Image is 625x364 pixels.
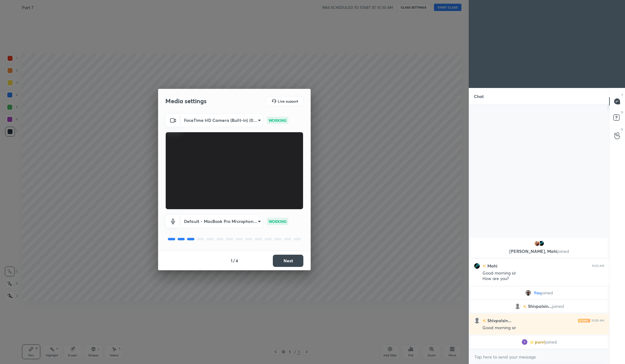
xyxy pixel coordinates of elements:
[180,113,263,127] div: FaceTime HD Camera (Built-in) (05ac:8514)
[482,319,486,322] img: no-rating-badge.077c3623.svg
[165,97,207,105] h2: Media settings
[469,237,609,349] div: grid
[535,340,545,344] span: purvi
[474,263,480,269] img: 3708bcbceeb24c8eb7155df00cfd8e1a.jpg
[269,219,287,224] p: WORKING
[534,290,541,295] span: You
[482,270,604,282] div: Good morning sir How are you?
[528,304,552,309] span: Shivpalsin...
[482,264,486,268] img: no-rating-badge.077c3623.svg
[525,290,531,296] img: 9f6949702e7c485d94fd61f2cce3248e.jpg
[523,305,527,308] img: no-rating-badge.077c3623.svg
[534,240,540,246] img: 3cb1e03208d04803bc8ca2512a612f50.jpg
[538,240,544,246] img: 3708bcbceeb24c8eb7155df00cfd8e1a.jpg
[236,257,238,264] h4: 4
[545,340,557,344] span: joined
[557,248,569,254] span: joined
[469,88,489,104] p: Chat
[621,93,623,97] p: T
[515,303,521,309] img: default.png
[486,317,511,324] h6: Shivpalsin...
[474,249,604,254] p: [PERSON_NAME], Mahi
[482,325,604,331] div: Good morning sir
[522,339,528,345] img: bfe405d49cc44795b973c0d01624ae17.jpg
[231,257,233,264] h4: 1
[486,263,497,269] h6: Mahi
[621,110,623,115] p: D
[541,290,553,295] span: joined
[552,304,564,309] span: joined
[273,255,303,267] button: Next
[530,340,534,344] img: Learner_Badge_beginner_1_8b307cf2a0.svg
[474,318,480,324] img: default.png
[269,118,287,123] p: WORKING
[578,319,590,322] img: iconic-light.a09c19a4.png
[621,127,623,132] p: G
[591,319,604,322] div: 10:29 AM
[278,99,298,103] h5: Live support
[592,264,604,268] div: 10:23 AM
[180,214,263,228] div: FaceTime HD Camera (Built-in) (05ac:8514)
[233,257,235,264] h4: /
